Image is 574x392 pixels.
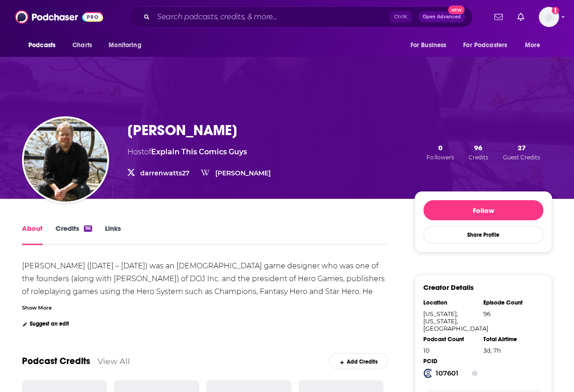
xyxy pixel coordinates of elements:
button: Open AdvancedNew [419,11,465,22]
button: open menu [457,37,520,54]
span: 27 [517,143,525,152]
div: 96 [483,310,537,317]
div: Podcast Count [423,336,477,343]
button: 27Guest Credits [500,143,543,161]
button: Follow [423,200,543,220]
button: open menu [404,37,458,54]
span: Guest Credits [503,154,540,161]
strong: 107601 [436,369,459,377]
span: 79 hours, 27 seconds [483,347,501,354]
a: Explain This Comics Guys [151,147,247,156]
a: Add Credits [329,353,388,369]
button: open menu [519,37,552,54]
div: Episode Count [483,299,537,306]
input: Search podcasts, credits, & more... [153,10,390,24]
div: 96 [84,225,92,232]
span: For Business [410,39,446,52]
button: 0Followers [424,143,456,161]
span: Charts [72,39,92,52]
a: [PERSON_NAME] [215,169,271,177]
div: PCID [423,358,477,365]
a: View All [98,356,130,366]
span: Open Advanced [423,15,461,19]
button: Show profile menu [539,7,559,27]
span: More [525,39,541,52]
button: open menu [102,37,153,54]
img: User Profile [539,7,559,27]
span: Ctrl K [390,11,411,23]
a: Suggest an edit [22,321,69,327]
a: Credits96 [55,224,92,245]
div: [US_STATE], [US_STATE], [GEOGRAPHIC_DATA] [423,310,477,332]
span: Logged in as MTriantPPC [539,7,559,27]
a: darrenwatts27 [140,169,190,177]
span: For Podcasters [463,39,507,52]
span: New [448,5,465,14]
a: Podcast Credits [22,355,90,367]
img: Podchaser - Follow, Share and Rate Podcasts [15,8,103,26]
div: Total Airtime [483,336,537,343]
span: Monitoring [109,39,141,52]
a: Show notifications dropdown [514,9,528,25]
svg: Add a profile image [552,7,559,14]
a: Links [105,224,121,245]
a: Show notifications dropdown [491,9,506,25]
span: Followers [426,154,454,161]
div: [PERSON_NAME] ([DATE] – [DATE]) was an [DEMOGRAPHIC_DATA] game designer who was one of the founde... [22,261,387,321]
span: 0 [438,143,442,152]
div: 10 [423,347,477,354]
span: Podcasts [28,39,55,52]
a: Charts [66,37,98,54]
div: Location [423,299,477,306]
button: Share Profile [423,226,543,244]
div: Search podcasts, credits, & more... [128,6,473,27]
span: Host [127,147,144,156]
span: of [144,147,247,156]
h1: [PERSON_NAME] [127,121,237,139]
img: Podchaser Creator ID logo [423,369,432,378]
button: open menu [22,37,67,54]
img: Darren Watts [24,118,107,201]
h3: Creator Details [423,283,474,292]
span: 96 [474,143,482,152]
button: Show Info [472,369,477,378]
span: Credits [469,154,488,161]
button: 96Credits [466,143,491,161]
a: About [22,224,43,245]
